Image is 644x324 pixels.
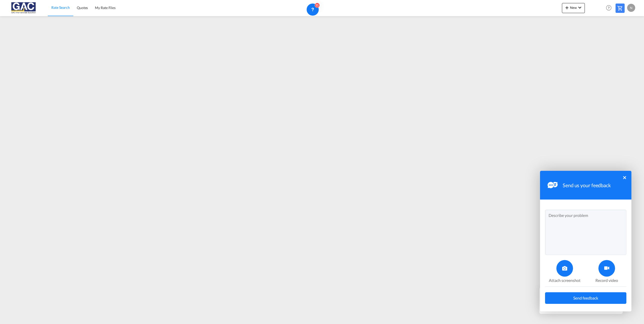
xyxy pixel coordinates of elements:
[564,6,583,10] span: New
[577,5,583,11] md-icon: icon-chevron-down
[562,3,585,13] button: icon-plus 400-fgNewicon-chevron-down
[604,4,613,12] span: Help
[564,5,570,11] md-icon: icon-plus 400-fg
[8,2,42,14] img: 9f305d00dc7b11eeb4548362177db9c3.png
[51,5,70,10] span: Rate Search
[77,6,88,10] span: Quotes
[627,4,635,12] div: N
[604,4,616,13] div: Help
[95,6,116,10] span: My Rate Files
